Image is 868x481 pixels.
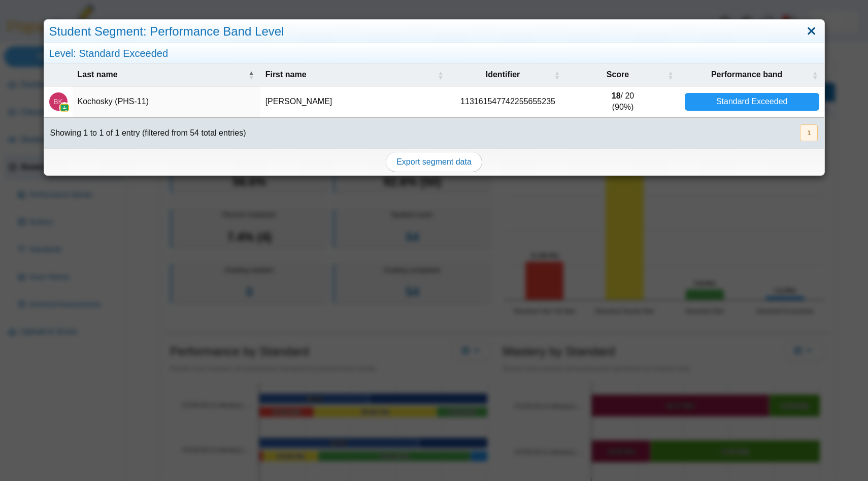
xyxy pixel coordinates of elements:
span: Bennett Kochosky (PHS-11) [53,98,63,105]
button: 1 [800,124,818,141]
span: First name [265,70,307,79]
span: Score [607,70,629,79]
span: Export segment data [396,157,472,166]
span: Last name : Activate to invert sorting [248,64,254,85]
img: googleClassroom-logo.png [59,103,70,113]
a: Close [804,23,819,40]
span: Identifier [486,70,520,79]
a: Export segment data [386,152,482,172]
span: Performance band [711,70,782,79]
div: Standard Exceeded [685,93,819,111]
b: 18 [612,91,621,100]
span: Score : Activate to sort [667,64,674,85]
td: [PERSON_NAME] [260,86,450,118]
div: Showing 1 to 1 of 1 entry (filtered from 54 total entries) [44,118,246,148]
td: 113161547742255655235 [450,86,566,118]
td: / 20 (90%) [566,86,680,118]
nav: pagination [799,124,818,141]
div: Level: Standard Exceeded [44,43,824,64]
div: Student Segment: Performance Band Level [44,20,824,44]
span: Last name [78,70,118,79]
span: First name : Activate to sort [438,64,444,85]
span: Identifier : Activate to sort [554,64,560,85]
span: Performance band : Activate to sort [812,64,818,85]
td: Kochosky (PHS-11) [73,86,260,118]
